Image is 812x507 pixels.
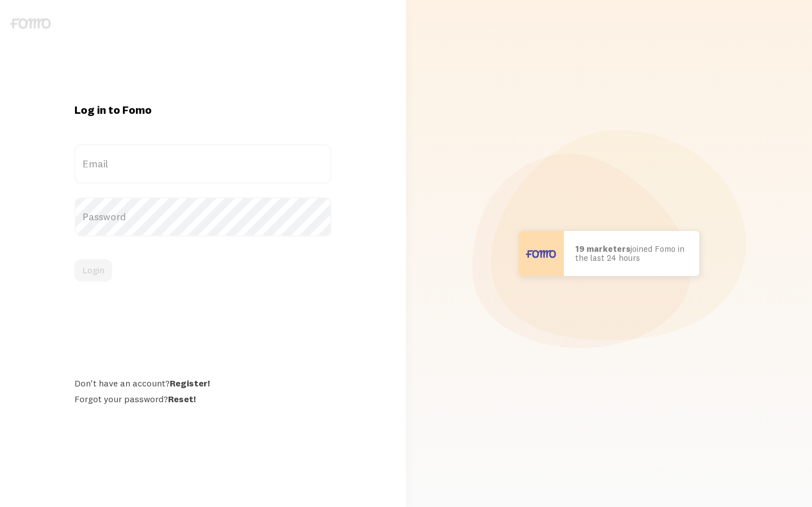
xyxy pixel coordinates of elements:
[74,197,332,237] label: Password
[74,103,332,117] h1: Log in to Fomo
[168,393,196,404] a: Reset!
[10,18,51,29] img: fomo-logo-gray-b99e0e8ada9f9040e2984d0d95b3b12da0074ffd48d1e5cb62ac37fc77b0b268.svg
[74,144,332,184] label: Email
[575,244,688,263] p: joined Fomo in the last 24 hours
[74,393,332,404] div: Forgot your password?
[575,243,630,254] b: 19 marketers
[519,231,564,276] img: User avatar
[170,377,210,389] a: Register!
[74,377,332,389] div: Don't have an account?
